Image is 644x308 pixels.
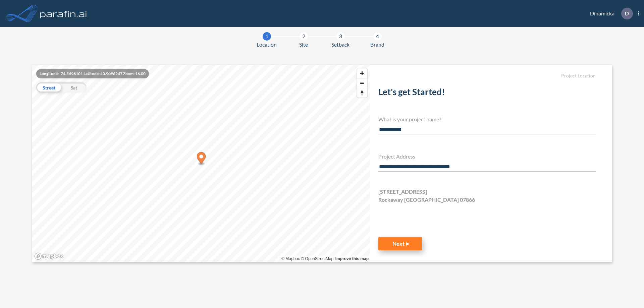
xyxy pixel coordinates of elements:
[32,65,370,262] canvas: Map
[357,88,367,98] button: Reset bearing to north
[197,152,206,166] div: Map marker
[34,252,64,260] a: Mapbox homepage
[257,41,277,49] span: Location
[36,82,61,93] div: Street
[61,82,87,93] div: Sat
[300,32,308,41] div: 2
[378,153,596,160] h4: Project Address
[36,69,149,78] div: Longitude: -74.5496101 Latitude: 40.9096247 Zoom: 16.00
[378,188,427,196] span: [STREET_ADDRESS]
[378,237,422,250] button: Next
[299,41,308,49] span: Site
[39,7,88,20] img: logo
[335,256,369,261] a: Improve this map
[580,8,639,19] div: Dinamicka
[378,87,596,100] h2: Let's get Started!
[625,10,629,16] p: D
[357,68,367,78] button: Zoom in
[336,32,345,41] div: 3
[263,32,271,41] div: 1
[378,73,596,79] h5: Project Location
[301,256,333,261] a: OpenStreetMap
[373,32,382,41] div: 4
[370,41,384,49] span: Brand
[378,196,475,204] span: Rockaway [GEOGRAPHIC_DATA] 07866
[281,256,300,261] a: Mapbox
[357,78,367,88] button: Zoom out
[357,88,367,98] span: Reset bearing to north
[331,41,350,49] span: Setback
[378,116,596,122] h4: What is your project name?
